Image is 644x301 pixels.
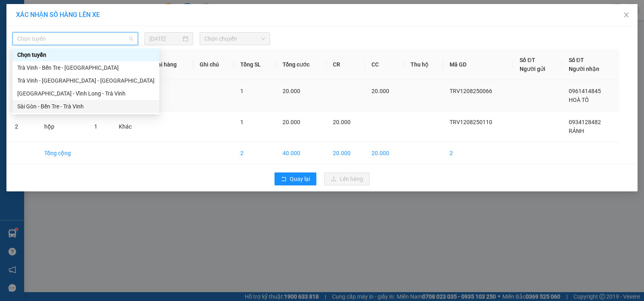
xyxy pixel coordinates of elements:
[569,119,601,125] span: 0934128482
[326,142,365,164] td: 20.000
[17,63,155,72] div: Trà Vinh - Bến Tre - [GEOGRAPHIC_DATA]
[372,88,389,94] span: 20.000
[520,66,545,72] span: Người gửi
[569,66,599,72] span: Người nhận
[16,11,100,19] span: XÁC NHẬN SỐ HÀNG LÊN XE
[443,142,514,164] td: 2
[12,87,159,100] div: Sài Gòn - Vĩnh Long - Trà Vinh
[204,33,265,45] span: Chọn chuyến
[8,111,38,142] td: 2
[12,61,159,74] div: Trà Vinh - Bến Tre - Sài Gòn
[283,88,300,94] span: 20.000
[275,172,316,185] button: rollbackQuay lại
[290,174,310,183] span: Quay lại
[38,142,88,164] td: Tổng cộng
[145,49,193,80] th: Loại hàng
[12,48,159,61] div: Chọn tuyến
[569,88,601,94] span: 0961414845
[12,74,159,87] div: Trà Vinh - Vĩnh Long - Sài Gòn
[94,123,97,130] span: 1
[404,49,443,80] th: Thu hộ
[149,34,181,43] input: 12/08/2025
[234,142,276,164] td: 2
[450,88,492,94] span: TRV1208250066
[276,142,326,164] td: 40.000
[281,176,287,183] span: rollback
[112,111,145,142] td: Khác
[324,172,369,185] button: uploadLên hàng
[17,33,133,45] span: Chọn tuyến
[17,89,155,98] div: [GEOGRAPHIC_DATA] - Vĩnh Long - Trà Vinh
[365,142,404,164] td: 20.000
[38,111,88,142] td: hộp
[234,49,276,80] th: Tổng SL
[443,49,514,80] th: Mã GD
[193,49,234,80] th: Ghi chú
[520,57,535,63] span: Số ĐT
[569,128,584,134] span: RẢNH
[623,12,630,18] span: close
[240,88,244,94] span: 1
[326,49,365,80] th: CR
[569,97,589,103] span: HOÀ TÔ
[333,119,351,125] span: 20.000
[240,119,244,125] span: 1
[17,76,155,85] div: Trà Vinh - [GEOGRAPHIC_DATA] - [GEOGRAPHIC_DATA]
[17,50,155,59] div: Chọn tuyến
[569,57,584,63] span: Số ĐT
[365,49,404,80] th: CC
[615,4,638,27] button: Close
[12,100,159,113] div: Sài Gòn - Bến Tre - Trà Vinh
[8,49,38,80] th: STT
[8,80,38,111] td: 1
[276,49,326,80] th: Tổng cước
[283,119,300,125] span: 20.000
[450,119,492,125] span: TRV1208250110
[17,102,155,111] div: Sài Gòn - Bến Tre - Trà Vinh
